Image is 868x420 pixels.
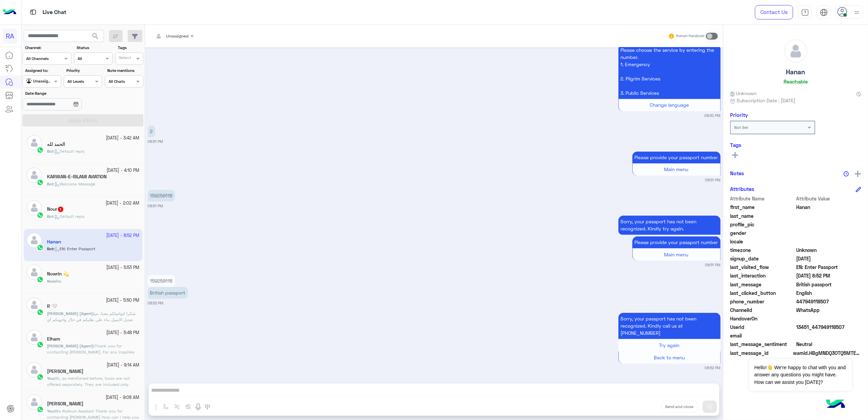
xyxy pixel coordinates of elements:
[730,142,861,148] h6: Tags
[27,200,42,215] img: defaultAdmin.png
[47,408,55,414] b: :
[730,306,795,314] span: ChannelId
[796,324,862,331] span: 13451_447949118507
[106,297,140,304] small: [DATE] - 5:50 PM
[3,29,17,43] div: RA
[705,262,721,268] small: 08:51 PM
[118,55,131,62] div: Select
[730,332,795,339] span: email
[786,68,805,76] h5: Hanan
[737,97,796,104] span: Subscription Date : [DATE]
[730,195,795,202] span: Attribute Name
[820,9,828,16] img: tab
[47,401,83,407] h5: Salman
[796,246,862,254] span: Unknown
[58,207,63,212] span: 1
[47,279,60,284] span: Nowrin
[730,281,795,288] span: last_message
[730,289,795,297] span: last_clicked_button
[54,181,95,186] span: Welcome Message
[796,264,862,271] span: EN: Enter Passport
[796,281,862,288] span: British passport
[843,171,849,177] img: notes
[47,149,53,154] span: Bot
[662,401,697,412] button: Send and close
[618,313,721,339] p: 2/10/2025, 8:52 PM
[148,301,163,306] small: 08:52 PM
[796,315,862,322] span: null
[730,238,795,245] span: locale
[730,255,795,262] span: signup_date
[47,141,65,147] h5: الحمد لله
[47,279,61,284] b: :
[784,78,808,85] h6: Reachable
[796,332,862,339] span: null
[730,229,795,237] span: gender
[29,8,37,16] img: tab
[47,408,139,420] span: Wa Alaikum Assalam Thank you for contacting Rawaf Mina How can I help you
[730,112,748,118] h6: Priority
[705,178,721,183] small: 08:51 PM
[749,359,852,391] span: Hello!👋 We're happy to chat with you and answer any questions you might have. How can we assist y...
[66,67,101,74] label: Priority
[43,8,66,17] p: Live Chat
[796,238,862,245] span: null
[855,171,861,177] img: add
[796,289,862,297] span: English
[54,214,85,219] span: Default reply
[798,5,812,19] a: tab
[755,5,793,19] a: Contact Us
[47,206,64,212] h5: Nour
[27,362,42,377] img: defaultAdmin.png
[27,167,42,183] img: defaultAdmin.png
[47,343,94,348] span: [PERSON_NAME] (Agent)
[730,204,795,211] span: first_name
[148,190,175,202] p: 2/10/2025, 8:51 PM
[796,255,862,262] span: 2025-04-01T11:20:46.719Z
[796,298,862,305] span: 447949118507
[730,221,795,228] span: profile_pic
[47,149,54,154] b: :
[730,186,754,192] h6: Attributes
[632,237,721,249] p: 2/10/2025, 8:51 PM
[730,90,757,97] span: Unknown
[796,229,862,237] span: null
[107,362,140,369] small: [DATE] - 9:14 AM
[27,297,42,313] img: defaultAdmin.png
[730,298,795,305] span: phone_number
[25,67,60,74] label: Assigned to:
[27,394,42,410] img: defaultAdmin.png
[796,341,862,348] span: 0
[796,195,862,202] span: Attribute Value
[106,394,140,401] small: [DATE] - 9:08 AM
[54,149,85,154] span: Default reply
[47,174,107,180] h5: KARWAN-E-ISLAMI AVIATION
[22,114,143,126] button: Apply Filters
[25,90,101,96] label: Date Range
[730,341,795,348] span: last_message_sentiment
[37,374,44,380] img: WhatsApp
[106,200,140,207] small: [DATE] - 2:02 AM
[37,179,44,186] img: WhatsApp
[730,170,744,176] h6: Notes
[148,125,155,137] p: 2/10/2025, 8:51 PM
[25,45,71,51] label: Channel:
[730,349,792,357] span: last_message_id
[824,393,848,417] img: hulul-logo.png
[148,204,163,209] small: 08:51 PM
[730,212,795,220] span: last_name
[796,306,862,314] span: 2
[148,139,163,145] small: 08:51 PM
[730,272,795,279] span: last_interaction
[61,279,62,284] span: .
[676,33,705,39] small: Human Handover
[167,33,189,39] span: Unassigned
[47,376,55,381] b: :
[47,311,95,316] b: :
[632,152,721,164] p: 2/10/2025, 8:51 PM
[107,265,140,271] small: [DATE] - 5:53 PM
[107,330,140,336] small: [DATE] - 5:48 PM
[47,343,95,348] b: :
[3,5,16,19] img: Logo
[107,67,142,74] label: Note mentions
